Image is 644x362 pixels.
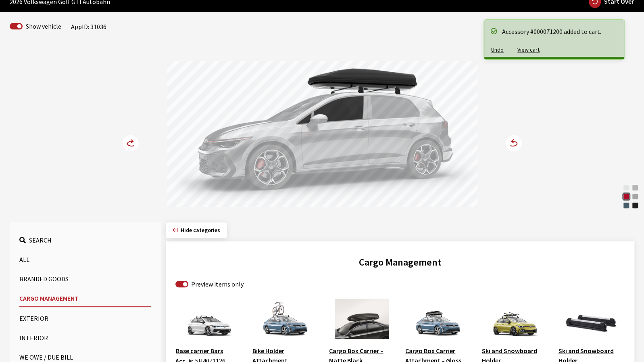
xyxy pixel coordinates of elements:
[481,299,548,339] img: Image for Ski and Snowboard Holder
[631,193,639,201] div: Moonstone Gray
[19,330,151,346] button: Interior
[19,290,151,307] button: Cargo Management
[71,22,106,31] div: AppID: 31036
[19,251,151,268] button: All
[622,193,630,201] div: Kings Red Metallic
[19,271,151,287] button: Branded Goods
[26,21,61,31] label: Show vehicle
[631,201,639,209] div: Mythos Black Metallic
[175,255,625,270] h2: Cargo Management
[29,236,52,244] span: Search
[175,299,242,339] img: Image for Base carrier Bars
[19,310,151,326] button: Exterior
[511,43,546,57] button: View cart
[405,299,472,339] img: Image for Cargo Box Carrier Attachment – Gloss Black
[622,184,630,192] div: Opal White Pearl
[181,226,220,234] span: Click to hide category section.
[558,299,625,339] img: Image for Ski and Snowboard Holder
[329,299,396,339] img: Image for Cargo Box Carrier – Matte Black
[622,201,630,209] div: Slate Blue Metallic
[484,43,511,57] button: Undo
[502,27,616,36] div: Accessory #000071200 added to cart.
[166,222,227,238] button: Hide categories
[175,345,223,356] button: Base carrier Bars
[191,279,244,289] label: Preview items only
[631,184,639,192] div: Alpine Silver Metallic
[252,299,319,339] img: Image for Bike Holder Attachment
